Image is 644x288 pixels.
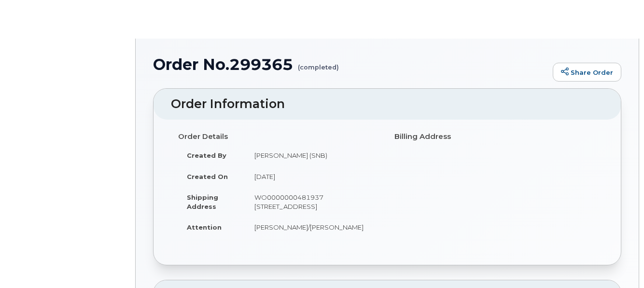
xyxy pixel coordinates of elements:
[171,97,603,111] h2: Order Information
[246,187,380,217] td: WO0000000481937 [STREET_ADDRESS]
[553,63,621,82] a: Share Order
[246,145,380,166] td: [PERSON_NAME] (SNB)
[153,56,548,73] h1: Order No.299365
[187,193,218,210] strong: Shipping Address
[178,133,380,141] h4: Order Details
[187,173,228,180] strong: Created On
[246,217,380,238] td: [PERSON_NAME]/[PERSON_NAME]
[187,151,226,159] strong: Created By
[246,166,380,187] td: [DATE]
[187,223,222,231] strong: Attention
[394,133,596,141] h4: Billing Address
[298,56,339,71] small: (completed)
